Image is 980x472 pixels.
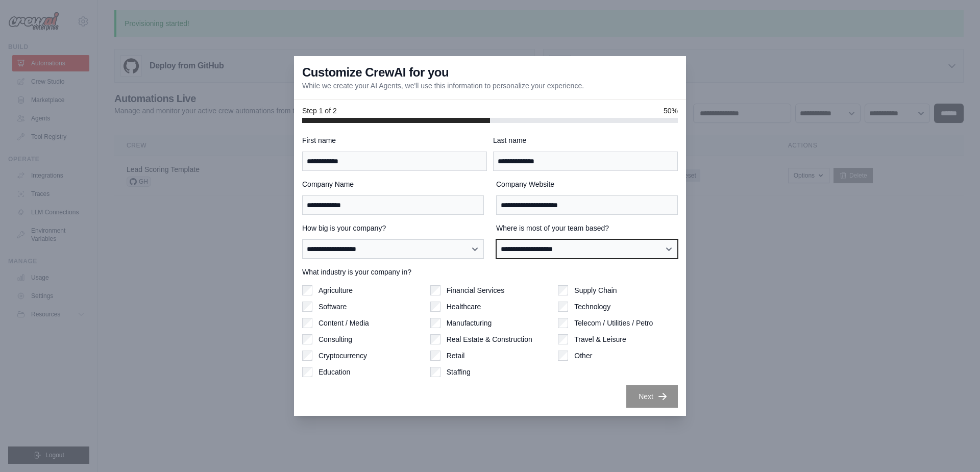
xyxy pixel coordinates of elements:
h3: Customize CrewAI for you [302,64,449,81]
label: Healthcare [447,302,481,312]
label: Supply Chain [574,285,617,295]
label: Company Name [302,179,484,189]
label: Retail [447,351,465,361]
label: Financial Services [447,285,505,295]
label: Consulting [318,334,352,344]
label: Real Estate & Construction [447,334,532,344]
label: Staffing [447,367,471,377]
label: Education [318,367,350,377]
label: How big is your company? [302,223,484,233]
label: Travel & Leisure [574,334,626,344]
label: Agriculture [318,285,353,295]
button: Next [626,385,678,408]
p: While we create your AI Agents, we'll use this information to personalize your experience. [302,81,584,91]
label: Telecom / Utilities / Petro [574,318,653,328]
label: What industry is your company in? [302,267,678,277]
span: 50% [664,106,678,116]
label: Last name [493,135,678,145]
label: Software [318,302,347,312]
span: Step 1 of 2 [302,106,337,116]
label: Company Website [496,179,678,189]
label: Cryptocurrency [318,351,367,361]
label: Technology [574,302,610,312]
label: Content / Media [318,318,369,328]
label: Manufacturing [447,318,492,328]
label: First name [302,135,487,145]
label: Where is most of your team based? [496,223,678,233]
label: Other [574,351,592,361]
